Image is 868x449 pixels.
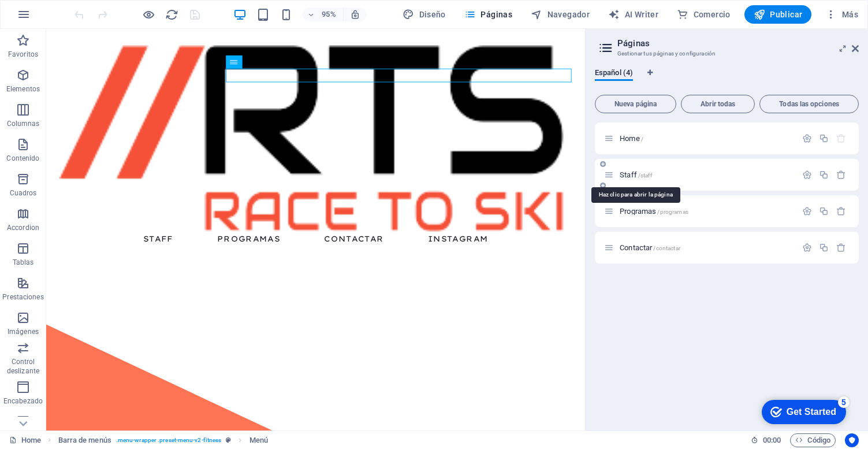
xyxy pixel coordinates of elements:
[398,5,450,24] button: Diseño
[3,396,43,406] p: Encabezado
[681,95,755,113] button: Abrir todas
[600,101,671,107] span: Nueva página
[226,437,231,443] i: Este elemento es un preajuste personalizable
[595,68,859,90] div: Pestañas de idiomas
[595,95,676,113] button: Nueva página
[85,2,97,14] div: 5
[8,327,39,336] p: Imágenes
[595,66,633,82] span: Español (4)
[350,9,360,20] i: Al redimensionar, ajustar el nivel de zoom automáticamente para ajustarse al dispositivo elegido.
[116,433,221,447] span: . menu-wrapper .preset-menu-v2-fitness
[641,136,643,142] span: /
[34,13,84,23] div: Get Started
[821,5,863,24] button: Más
[7,223,39,232] p: Accordion
[657,209,688,215] span: /programas
[672,5,735,24] button: Comercio
[795,433,830,447] span: Código
[141,8,155,21] button: Haz clic para salir del modo de previsualización y seguir editando
[771,436,773,444] span: :
[819,243,829,253] div: Duplicar
[825,9,858,20] span: Más
[58,433,268,447] nav: breadcrumb
[249,433,268,447] span: Haz clic para seleccionar y doble clic para editar
[802,170,812,180] div: Configuración
[765,101,854,107] span: Todas las opciones
[464,9,512,20] span: Páginas
[8,50,38,59] p: Favoritos
[616,207,796,215] div: Programas/programas
[165,8,178,21] button: reload
[2,292,43,302] p: Prestaciones
[303,8,344,21] button: 95%
[802,243,812,253] div: Configuración
[751,433,781,447] h6: Tiempo de la sesión
[616,244,796,251] div: Contactar/contactar
[754,9,803,20] span: Publicar
[845,433,859,447] button: Usercentrics
[638,172,652,179] span: /staff
[677,9,731,20] span: Comercio
[620,170,652,179] span: Staff
[616,135,796,142] div: Home/
[616,171,796,179] div: Staff/staff
[836,170,846,180] div: Eliminar
[13,258,34,267] p: Tablas
[836,133,846,143] div: La página principal no puede eliminarse
[819,206,829,216] div: Duplicar
[608,9,658,20] span: AI Writer
[620,207,688,216] span: Haz clic para abrir la página
[819,133,829,143] div: Duplicar
[617,49,836,59] h3: Gestionar tus páginas y configuración
[819,170,829,180] div: Duplicar
[10,188,37,198] p: Cuadros
[9,6,94,30] div: Get Started 5 items remaining, 0% complete
[653,245,680,251] span: /contactar
[603,5,663,24] button: AI Writer
[836,206,846,216] div: Eliminar
[617,38,859,49] h2: Páginas
[403,9,446,20] span: Diseño
[320,8,338,21] h6: 95%
[744,5,812,24] button: Publicar
[398,5,450,24] div: Diseño (Ctrl+Alt+Y)
[531,9,590,20] span: Navegador
[6,154,39,163] p: Contenido
[759,95,859,113] button: Todas las opciones
[526,5,594,24] button: Navegador
[620,243,680,252] span: Haz clic para abrir la página
[58,433,111,447] span: Haz clic para seleccionar y doble clic para editar
[6,84,40,94] p: Elementos
[836,243,846,253] div: Eliminar
[802,206,812,216] div: Configuración
[686,101,750,107] span: Abrir todas
[620,134,643,143] span: Haz clic para abrir la página
[460,5,517,24] button: Páginas
[763,433,781,447] span: 00 00
[7,119,40,128] p: Columnas
[802,133,812,143] div: Configuración
[165,8,178,21] i: Volver a cargar página
[9,433,41,447] a: Haz clic para cancelar la selección y doble clic para abrir páginas
[790,433,836,447] button: Código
